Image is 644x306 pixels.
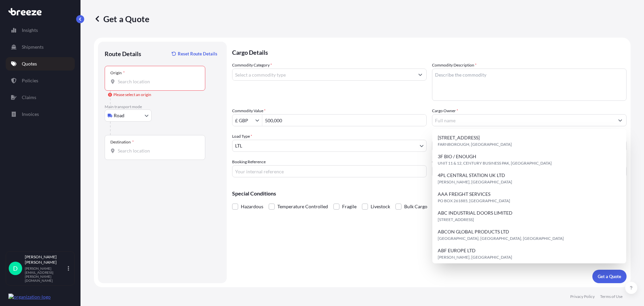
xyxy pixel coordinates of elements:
button: Show suggestions [614,114,626,126]
p: Special Conditions [232,191,627,196]
button: Show suggestions [414,69,426,81]
p: Get a Quote [598,273,621,280]
button: Show suggestions [255,117,262,124]
label: Carrier Name [432,159,456,165]
label: Commodity Value [232,107,266,114]
a: Claims [6,91,75,104]
span: D [13,265,18,272]
span: [PERSON_NAME], [GEOGRAPHIC_DATA] [438,254,512,261]
span: Hazardous [241,202,263,212]
p: Insights [22,27,38,34]
p: Quotes [22,60,37,67]
button: Select transport [105,110,152,122]
a: Policies [6,74,75,87]
p: Invoices [22,111,39,118]
a: Invoices [6,107,75,121]
div: Please select an origin [108,91,151,98]
span: [STREET_ADDRESS] [438,134,480,141]
span: Bulk Cargo [404,202,427,212]
input: Full name [432,114,614,126]
p: Get a Quote [94,13,149,24]
a: Quotes [6,57,75,71]
input: Type amount [262,114,426,126]
p: Main transport mode [105,104,220,110]
span: Road [114,112,124,119]
div: Destination [110,139,134,145]
input: Commodity Value [232,114,255,126]
label: Freight Cost [432,133,453,140]
p: Route Details [105,50,141,58]
label: Commodity Description [432,62,477,69]
p: Cargo Details [232,42,627,62]
p: [PERSON_NAME][EMAIL_ADDRESS][PERSON_NAME][DOMAIN_NAME] [25,266,66,282]
button: LTL [232,140,427,152]
div: Origin [110,70,125,76]
label: Commodity Category [232,62,272,69]
span: Fragile [342,202,357,212]
span: 3F BIO / ENOUGH [438,153,476,160]
span: AAA FREIGHT SERVICES [438,191,490,198]
input: Select a commodity type [232,69,414,81]
a: Shipments [6,40,75,54]
span: ABC INDUSTRIAL DOORS LIMITED [438,210,513,216]
label: Booking Reference [232,159,266,165]
span: Temperature Controlled [277,202,328,212]
input: Enter name [432,165,627,177]
span: UNIT 11 & 12, CENTURY BUSINESS PAK, [GEOGRAPHIC_DATA] [438,160,552,167]
label: Cargo Owner [432,107,458,114]
button: Get a Quote [592,270,627,283]
p: Reset Route Details [178,50,217,57]
span: FARNBOROUGH, [GEOGRAPHIC_DATA] [438,141,512,148]
a: Terms of Use [600,294,623,299]
p: Policies [22,77,38,84]
span: [STREET_ADDRESS] [438,216,474,223]
input: Your internal reference [232,165,427,177]
span: LTL [235,142,242,149]
span: ABCON GLOBAL PRODUCTS LTD [438,228,509,235]
span: Livestock [371,202,390,212]
button: Reset Route Details [168,48,220,59]
a: Insights [6,24,75,37]
span: ABF EUROPE LTD [438,247,476,254]
p: Shipments [22,44,44,50]
input: Origin [118,78,197,85]
span: [PERSON_NAME], [GEOGRAPHIC_DATA] [438,179,512,185]
p: Claims [22,94,36,101]
span: 4PL CENTRAL STATION UK LTD [438,172,505,179]
span: Load Type [232,133,252,140]
p: [PERSON_NAME] [PERSON_NAME] [25,254,66,265]
span: [GEOGRAPHIC_DATA], [GEOGRAPHIC_DATA], [GEOGRAPHIC_DATA] [438,235,564,242]
img: organization-logo [8,294,51,300]
span: PO BOX 261885, [GEOGRAPHIC_DATA] [438,198,510,204]
input: Destination [118,147,197,154]
a: Privacy Policy [570,294,595,299]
